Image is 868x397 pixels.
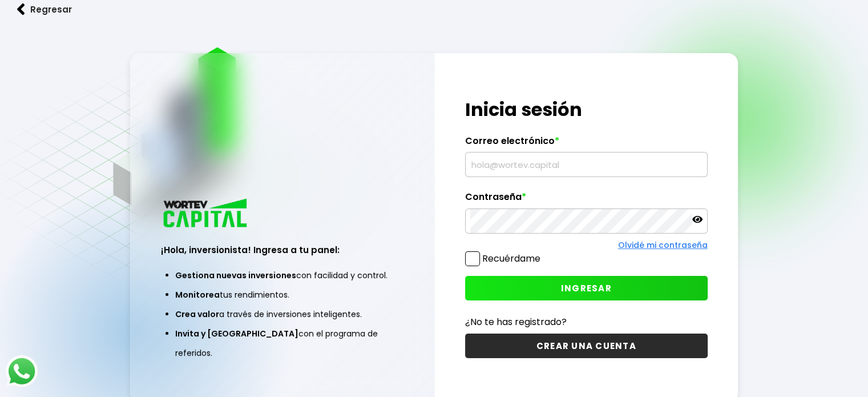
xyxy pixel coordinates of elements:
span: INGRESAR [561,282,612,294]
a: Olvidé mi contraseña [618,239,708,251]
img: logo_wortev_capital [161,197,251,231]
span: Gestiona nuevas inversiones [175,270,296,281]
img: logos_whatsapp-icon.242b2217.svg [6,355,38,387]
img: flecha izquierda [17,3,25,15]
li: tus rendimientos. [175,285,389,304]
input: hola@wortev.capital [470,153,703,177]
label: Contraseña [465,191,708,208]
span: Monitorea [175,289,220,300]
label: Recuérdame [482,252,540,265]
span: Invita y [GEOGRAPHIC_DATA] [175,328,298,339]
li: a través de inversiones inteligentes. [175,304,389,324]
span: Crea valor [175,308,219,320]
button: CREAR UNA CUENTA [465,334,708,358]
button: INGRESAR [465,276,708,300]
li: con el programa de referidos. [175,324,389,363]
h1: Inicia sesión [465,96,708,123]
label: Correo electrónico [465,135,708,153]
p: ¿No te has registrado? [465,315,708,329]
h3: ¡Hola, inversionista! Ingresa a tu panel: [161,243,403,256]
li: con facilidad y control. [175,266,389,285]
a: ¿No te has registrado?CREAR UNA CUENTA [465,315,708,358]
